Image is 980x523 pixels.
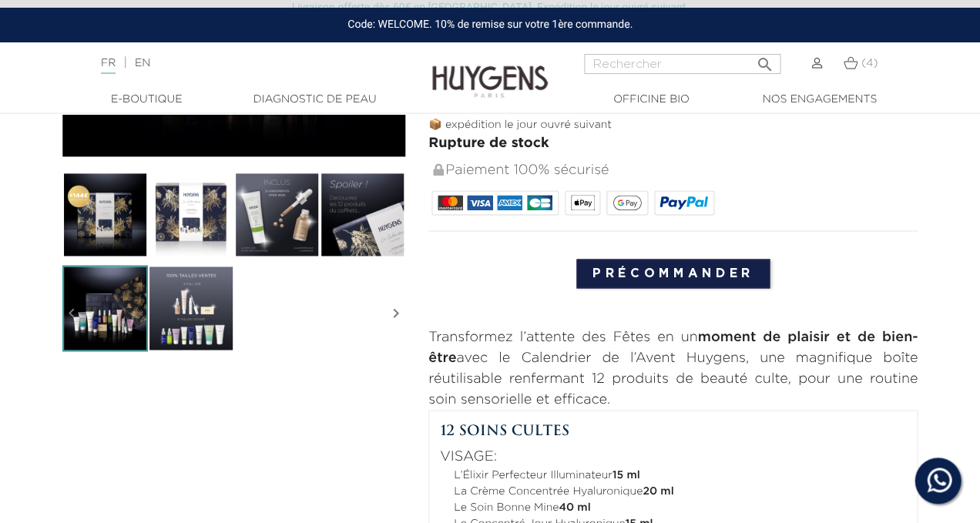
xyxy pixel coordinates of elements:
div: Paiement 100% sécurisé [431,154,918,187]
li: La Crème Concentrée Hyaluronique [454,483,906,499]
img: Huygens [432,41,548,100]
i:  [756,51,774,69]
p: Transformez l’attente des Fêtes en un avec le Calendrier de l’Avent Huygens, une magnifique boîte... [428,327,918,410]
input: Précommander [576,259,770,288]
a: FR [101,58,116,74]
strong: 20 ml [643,485,673,496]
i:  [387,274,405,351]
li: L’Élixir Perfecteur Illuminateur [454,467,906,483]
img: AMEX [497,195,522,210]
p: VISAGE: [440,446,906,467]
img: VISA [467,195,492,210]
strong: 15 ml [612,469,640,480]
a: (4) [843,57,878,69]
img: Paiement 100% sécurisé [433,163,444,176]
img: MASTERCARD [438,195,463,210]
a: Nos engagements [742,92,896,108]
img: CB_NATIONALE [527,195,552,210]
button:  [751,49,779,70]
p: 📦 expédition le jour ouvré suivant [428,117,918,133]
h3: 12 soins cultes [440,421,906,438]
img: google_pay [612,195,642,210]
span: Rupture de stock [428,136,549,150]
img: Le Calendrier de L'Avent [62,172,148,257]
a: E-Boutique [69,92,223,108]
li: Le Soin Bonne Mine [454,499,906,515]
input: Rechercher [584,54,780,74]
img: apple_pay [571,195,595,210]
strong: 40 ml [559,501,590,512]
a: Diagnostic de peau [237,92,391,108]
span: (4) [861,58,878,69]
i:  [62,274,81,351]
a: EN [135,58,150,69]
a: Officine Bio [574,92,728,108]
div: | [93,54,397,72]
